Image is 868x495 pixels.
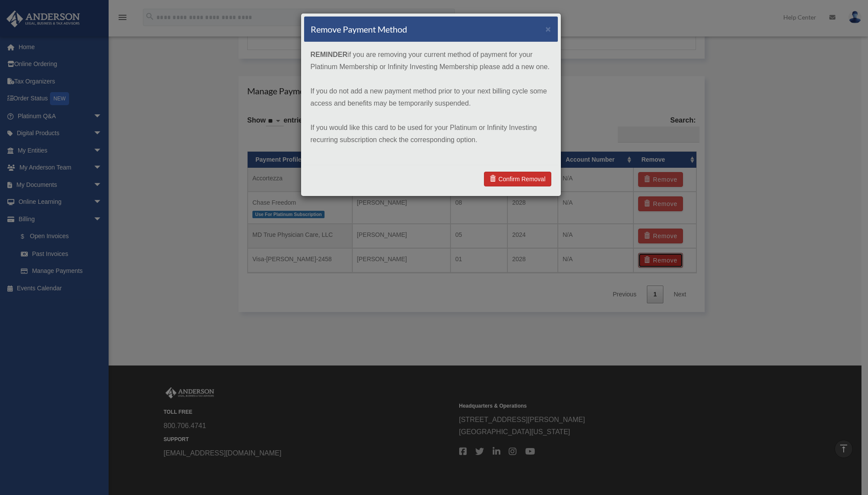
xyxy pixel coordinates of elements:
div: if you are removing your current method of payment for your Platinum Membership or Infinity Inves... [304,42,558,165]
a: Confirm Removal [484,172,551,186]
p: If you would like this card to be used for your Platinum or Infinity Investing recurring subscrip... [311,122,551,146]
h4: Remove Payment Method [311,23,407,35]
p: If you do not add a new payment method prior to your next billing cycle some access and benefits ... [311,85,551,110]
strong: REMINDER [311,51,348,58]
button: × [546,24,551,33]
